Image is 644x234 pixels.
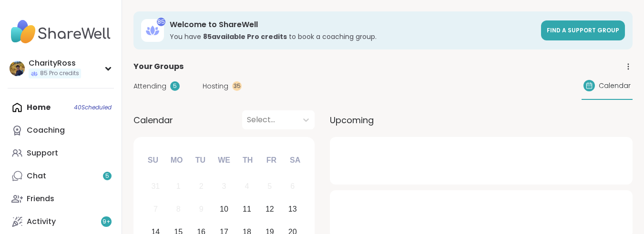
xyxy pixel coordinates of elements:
div: 5 [267,180,272,193]
div: Not available Sunday, August 31st, 2025 [145,176,166,197]
div: 2 [199,180,204,193]
span: Upcoming [330,114,374,127]
div: Not available Wednesday, September 3rd, 2025 [214,176,235,197]
div: Chat [27,171,46,181]
div: Not available Sunday, September 7th, 2025 [145,199,166,220]
div: Su [143,150,164,171]
div: Tu [190,150,211,171]
div: Activity [27,216,56,227]
span: 85 Pro credits [40,69,79,78]
div: Not available Friday, September 5th, 2025 [259,176,280,197]
div: 6 [290,180,295,193]
div: Not available Tuesday, September 2nd, 2025 [191,176,212,197]
div: 31 [151,180,160,193]
div: 8 [176,203,181,215]
div: Fr [261,150,282,171]
a: Support [8,142,114,165]
a: Friends [8,187,114,210]
div: 11 [243,203,251,215]
div: 1 [176,180,181,193]
span: Hosting [203,81,228,91]
div: 13 [288,203,297,215]
span: 5 [105,172,109,180]
div: We [214,150,235,171]
b: 85 available Pro credit s [203,32,287,41]
a: Find a support group [541,20,625,40]
span: Attending [133,81,166,91]
h3: You have to book a coaching group. [170,32,535,41]
h3: Welcome to ShareWell [170,19,535,30]
div: Th [237,150,258,171]
div: Not available Saturday, September 6th, 2025 [282,176,303,197]
img: CharityRoss [10,61,25,76]
div: 85 [157,18,165,26]
div: Choose Thursday, September 11th, 2025 [237,199,257,220]
span: Your Groups [133,61,184,72]
div: 5 [170,81,180,91]
div: 4 [245,180,249,193]
a: Coaching [8,119,114,142]
div: 10 [220,203,228,215]
div: Choose Friday, September 12th, 2025 [259,199,280,220]
a: Activity9+ [8,210,114,233]
span: Calendar [599,81,631,91]
div: Friends [27,194,54,204]
div: Not available Monday, September 1st, 2025 [168,176,189,197]
div: Mo [166,150,187,171]
span: Calendar [133,114,173,127]
div: 12 [266,203,274,215]
span: Find a support group [547,26,619,34]
div: 7 [153,203,158,215]
div: Choose Saturday, September 13th, 2025 [282,199,303,220]
div: Not available Monday, September 8th, 2025 [168,199,189,220]
a: Chat5 [8,165,114,187]
div: Choose Wednesday, September 10th, 2025 [214,199,235,220]
div: 35 [232,81,242,91]
div: 9 [199,203,204,215]
img: ShareWell Nav Logo [8,15,114,49]
div: CharityRoss [29,58,81,68]
div: 3 [222,180,226,193]
div: Not available Tuesday, September 9th, 2025 [191,199,212,220]
div: Support [27,148,58,158]
span: 9 + [102,218,111,226]
div: Not available Thursday, September 4th, 2025 [237,176,257,197]
div: Sa [285,150,306,171]
div: Coaching [27,125,65,136]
